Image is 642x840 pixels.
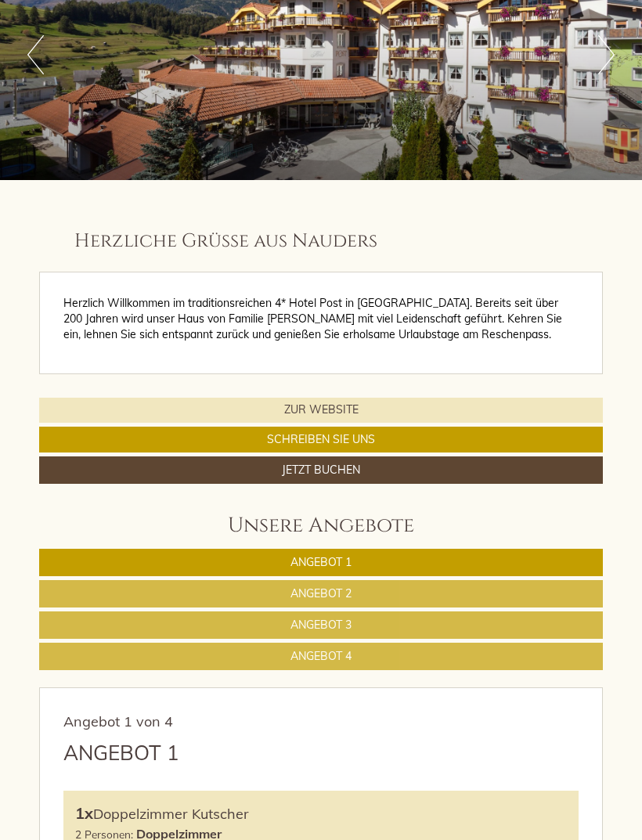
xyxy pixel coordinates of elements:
div: Doppelzimmer Kutscher [75,802,567,825]
button: Next [598,35,615,74]
p: Herzlich Willkommen im traditionsreichen 4* Hotel Post in [GEOGRAPHIC_DATA]. Bereits seit über 20... [63,296,579,343]
span: Angebot 1 [290,555,352,569]
span: Angebot 1 von 4 [63,712,173,730]
button: Previous [27,35,44,74]
div: Angebot 1 [63,738,179,767]
span: Angebot 3 [290,618,352,632]
span: Angebot 2 [290,586,352,600]
span: Angebot 4 [290,649,352,663]
h1: Herzliche Grüße aus Nauders [74,231,377,251]
b: 1x [75,803,93,823]
div: Unsere Angebote [39,511,603,540]
a: Schreiben Sie uns [39,427,603,452]
a: Jetzt buchen [39,456,603,484]
a: Zur Website [39,398,603,423]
